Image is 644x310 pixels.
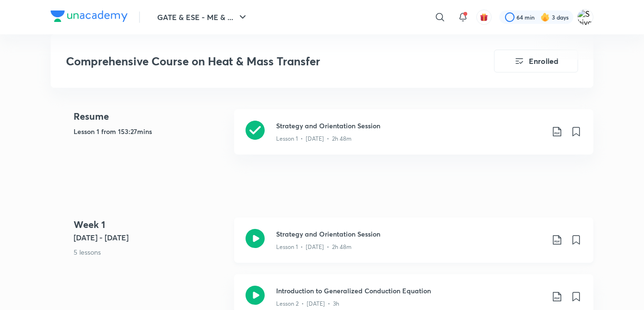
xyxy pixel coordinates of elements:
[66,54,440,68] h3: Comprehensive Course on Heat & Mass Transfer
[74,247,226,257] p: 5 lessons
[577,9,593,25] img: Shivam Singh
[276,300,339,308] p: Lesson 2 • [DATE] • 3h
[234,217,593,274] a: Strategy and Orientation SessionLesson 1 • [DATE] • 2h 48m
[480,13,488,21] img: avatar
[74,109,226,124] h4: Resume
[540,12,550,22] img: streak
[476,10,492,25] button: avatar
[494,50,578,72] button: Enrolled
[151,8,254,27] button: GATE & ESE - ME & ...
[51,10,128,22] img: Company Logo
[276,286,544,296] h3: Introduction to Generalized Conduction Equation
[276,243,352,251] p: Lesson 1 • [DATE] • 2h 48m
[276,229,544,239] h3: Strategy and Orientation Session
[51,10,128,24] a: Company Logo
[74,126,226,136] h5: Lesson 1 from 153:27mins
[276,134,352,143] p: Lesson 1 • [DATE] • 2h 48m
[74,232,226,243] h5: [DATE] - [DATE]
[234,109,593,166] a: Strategy and Orientation SessionLesson 1 • [DATE] • 2h 48m
[276,121,544,131] h3: Strategy and Orientation Session
[74,217,226,232] h4: Week 1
